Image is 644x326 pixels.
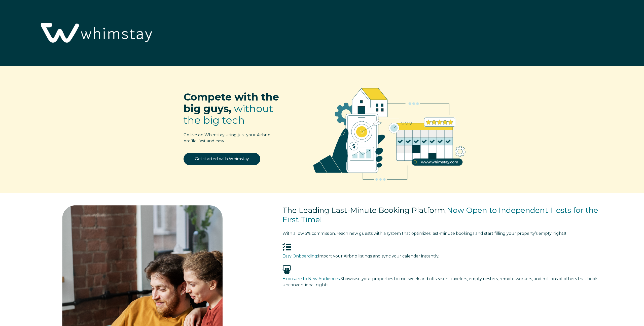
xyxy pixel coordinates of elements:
span: Compete with the big guys, [184,91,279,115]
span: The Leading Last-Minute Booking Platform, [282,206,447,215]
span: With a low 5% commission, reach new guests with a system that optimizes last-minute bookings and s [282,231,486,236]
span: tart filling your property’s empty nights! [282,231,566,236]
img: RBO Ilustrations-02 [301,74,478,190]
span: Easy Onboarding: [282,254,318,258]
span: Go live on Whimstay using just your Airbnb profile, fast and easy [184,133,270,143]
span: Now Open to Independent Hosts for the First Time! [282,206,598,224]
span: Exposure to New Audiences: [282,276,340,281]
span: Showcase your properties to mid-week and offseason travelers, empty nesters, remote workers, and ... [282,276,598,287]
img: Whimstay Logo-02 1 [35,3,156,64]
span: without the big tech [184,102,273,126]
a: Get started with Whimstay [184,153,260,165]
span: Import your Airbnb listings and sync your calendar instantly. [318,254,439,258]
